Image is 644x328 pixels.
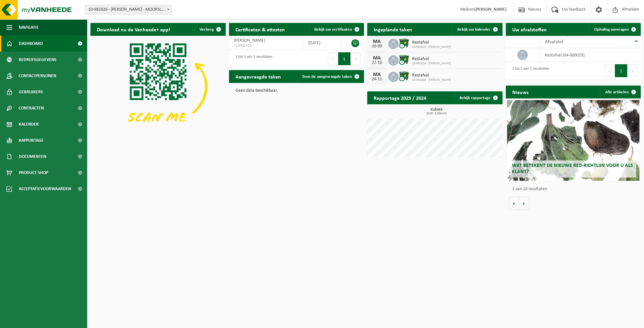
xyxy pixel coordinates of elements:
span: Rapportage [19,132,44,149]
div: 1 tot 1 van 1 resultaten [509,64,549,78]
img: WB-1100-CU [399,38,410,49]
span: Restafval [412,73,451,78]
span: 10-982826 - [PERSON_NAME] [412,78,451,82]
span: Afvalstof [545,39,563,45]
span: Bedrijfsgegevens [19,52,57,68]
span: Dashboard [19,36,43,52]
h2: Certificaten & attesten [229,23,291,36]
a: Bekijk rapportage [454,91,502,104]
span: Navigatie [19,19,39,36]
a: Wat betekent de nieuwe RED-richtlijn voor u als klant? [507,100,639,181]
a: Ophaling aanvragen [589,23,640,36]
img: WB-1100-CU [399,54,410,65]
strong: [PERSON_NAME] [474,7,507,12]
h3: Kubiek [370,108,503,115]
span: Bekijk uw certificaten [314,27,352,32]
button: 1 [615,64,628,77]
span: 10-982826 - GEENS MARC - MOORSLEDE [86,5,171,14]
div: MA [370,72,383,77]
button: Verberg [194,23,225,36]
span: Contactpersonen [19,68,56,84]
div: MA [370,39,383,44]
span: Toon de aangevraagde taken [302,75,352,79]
button: Previous [605,64,615,77]
button: Next [351,52,361,65]
button: Next [628,64,638,77]
span: Kalender [19,116,39,132]
button: Vorige [509,197,519,210]
h2: Uw afvalstoffen [506,23,553,36]
h2: Download nu de Vanheede+ app! [90,23,177,36]
h2: Ingeplande taken [367,23,419,36]
span: [PERSON_NAME] [234,38,265,43]
span: Ophaling aanvragen [594,27,629,32]
span: Wat betekent de nieuwe RED-richtlijn voor u als klant? [512,163,633,174]
h2: Rapportage 2025 / 2024 [367,91,433,104]
span: Bekijk uw kalender [457,27,491,32]
h2: Nieuws [506,86,535,98]
span: Contracten [19,100,44,116]
td: restafval (04-000029) [540,48,641,62]
button: Previous [328,52,338,65]
span: Product Shop [19,165,48,181]
span: VLA902413 [234,43,298,48]
td: [DATE] [303,36,341,50]
span: 10-982826 - GEENS MARC - MOORSLEDE [85,5,172,15]
div: 24-11 [370,77,383,82]
a: Toon de aangevraagde taken [297,70,363,83]
a: Bekijk uw certificaten [309,23,363,36]
a: Bekijk uw kalender [452,23,502,36]
span: Gebruikers [19,84,43,100]
span: 2025: 3,300 m3 [370,112,503,115]
h2: Aangevraagde taken [229,70,287,83]
a: Alle artikelen [600,86,640,98]
span: 10-982826 - [PERSON_NAME] [412,45,451,49]
p: 1 van 10 resultaten [512,187,638,191]
span: Restafval [412,56,451,62]
p: Geen data beschikbaar. [235,88,358,93]
div: 27-10 [370,61,383,65]
span: Restafval [412,40,451,45]
button: 1 [338,52,351,65]
img: Download de VHEPlus App [90,36,226,137]
span: Verberg [200,27,214,32]
div: MA [370,56,383,61]
div: 29-09 [370,44,383,49]
span: 10-982826 - [PERSON_NAME] [412,62,451,66]
span: Documenten [19,149,46,165]
div: 1 tot 1 van 1 resultaten [232,52,272,66]
span: Acceptatievoorwaarden [19,181,71,197]
img: WB-1100-CU [399,71,410,82]
button: Volgende [519,197,529,210]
